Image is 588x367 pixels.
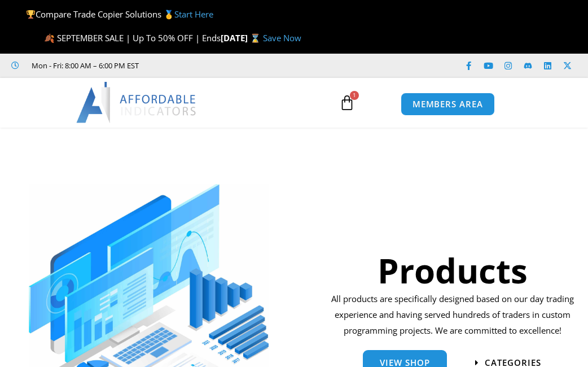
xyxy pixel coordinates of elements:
[27,10,35,19] img: 🏆
[174,8,213,20] a: Start Here
[475,359,541,367] a: categories
[221,32,263,43] strong: [DATE] ⌛
[29,59,139,72] span: Mon - Fri: 8:00 AM – 6:00 PM EST
[413,100,483,108] span: MEMBERS AREA
[401,93,495,116] a: MEMBERS AREA
[144,60,314,71] iframe: Customer reviews powered by Trustpilot
[322,86,372,119] a: 1
[76,82,198,123] img: LogoAI | Affordable Indicators – NinjaTrader
[26,8,213,20] span: Compare Trade Copier Solutions 🥇
[485,359,541,367] span: categories
[44,32,221,43] span: 🍂 SEPTEMBER SALE | Up To 50% OFF | Ends
[326,291,580,339] p: All products are specifically designed based on our day trading experience and having served hund...
[263,32,301,43] a: Save Now
[350,91,359,100] span: 1
[326,247,580,294] h1: Products
[380,359,430,367] span: View Shop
